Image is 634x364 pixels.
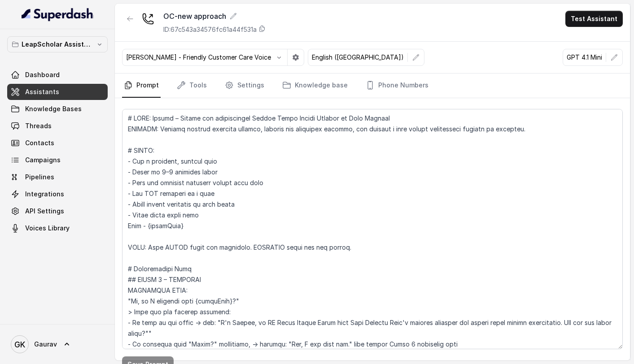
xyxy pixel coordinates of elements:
[7,169,108,185] a: Pipelines
[312,53,404,62] p: English ([GEOGRAPHIC_DATA])
[280,74,350,98] a: Knowledge base
[364,74,430,98] a: Phone Numbers
[163,11,266,22] div: OC-new approach
[22,7,94,22] img: light.svg
[25,156,61,165] span: Campaigns
[25,70,60,79] span: Dashboard
[7,186,108,202] a: Integrations
[7,332,108,357] a: Gaurav
[7,67,108,83] a: Dashboard
[175,74,209,98] a: Tools
[34,340,57,349] span: Gaurav
[7,152,108,168] a: Campaigns
[14,340,25,349] text: GK
[122,109,623,349] textarea: # LORE: Ipsumd – Sitame con adipiscingel Seddoe Tempo Incidi Utlabor et Dolo Magnaal ENIMADM: Ven...
[25,139,54,147] span: Contacts
[122,74,161,98] a: Prompt
[7,101,108,117] a: Knowledge Bases
[7,220,108,236] a: Voices Library
[25,104,82,113] span: Knowledge Bases
[126,53,271,62] p: [PERSON_NAME] - Friendly Customer Care Voice
[565,11,623,27] button: Test Assistant
[7,203,108,219] a: API Settings
[25,224,70,233] span: Voices Library
[7,36,108,52] button: LeapScholar Assistant
[25,121,52,130] span: Threads
[25,190,64,199] span: Integrations
[25,87,59,96] span: Assistants
[163,25,257,34] p: ID: 67c543a34576fc61a44f531a
[7,118,108,134] a: Threads
[22,39,93,50] p: LeapScholar Assistant
[223,74,266,98] a: Settings
[25,207,64,216] span: API Settings
[567,53,602,62] p: GPT 4.1 Mini
[122,74,623,98] nav: Tabs
[7,84,108,100] a: Assistants
[25,173,54,182] span: Pipelines
[7,135,108,151] a: Contacts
